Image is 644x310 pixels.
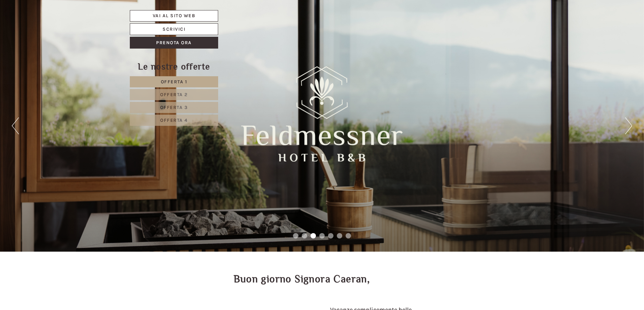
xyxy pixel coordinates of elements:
[160,92,188,97] span: Offerta 2
[130,23,218,35] a: Scrivici
[161,79,187,85] span: Offerta 1
[160,105,188,110] span: Offerta 3
[130,37,218,49] a: Prenota ora
[160,117,188,123] span: Offerta 4
[130,60,218,73] div: Le nostre offerte
[234,274,370,285] h1: Buon giorno Signora Caeran,
[130,10,218,22] a: Vai al sito web
[12,117,19,134] button: Previous
[625,117,632,134] button: Next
